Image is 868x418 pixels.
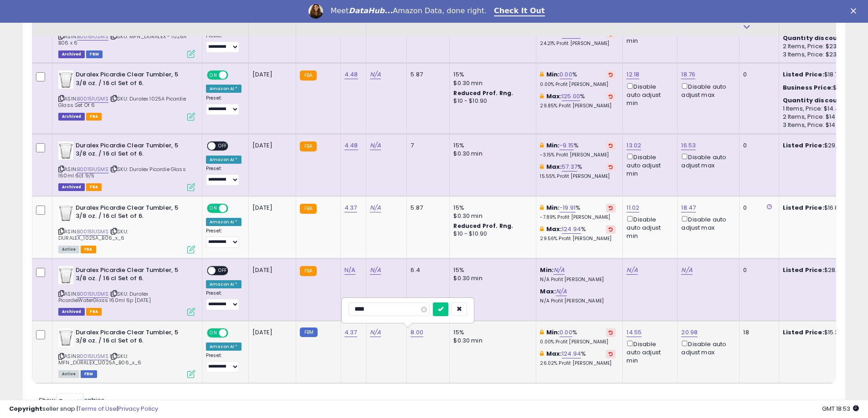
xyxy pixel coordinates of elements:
[58,266,73,284] img: 417bMOhnN0L._SL40_.jpg
[216,267,230,274] span: OFF
[58,246,79,253] span: All listings currently available for purchase on Amazon
[681,70,695,79] a: 18.76
[206,290,241,311] div: Preset:
[300,327,318,337] small: FBM
[783,328,858,337] div: $15.35
[300,266,317,276] small: FBA
[206,166,241,186] div: Preset:
[370,328,381,337] a: N/A
[546,203,560,212] b: Min:
[206,218,241,226] div: Amazon AI *
[453,89,513,97] b: Reduced Prof. Rng.
[58,71,73,89] img: 417bMOhnN0L._SL40_.jpg
[206,342,241,351] div: Amazon AI *
[77,290,108,298] a: B00151USMS
[300,141,317,151] small: FBA
[58,141,73,160] img: 417bMOhnN0L._SL40_.jpg
[540,173,616,180] p: 15.55% Profit [PERSON_NAME]
[76,141,186,161] b: Duralex Picardie Clear Tumbler, 5 3/8 oz. / 16 cl Set of 6.
[546,349,562,358] b: Max:
[453,222,513,230] b: Reduced Prof. Rng.
[540,141,616,158] div: %
[554,266,565,275] a: N/A
[208,204,219,212] span: ON
[206,353,241,373] div: Preset:
[252,328,289,337] div: [DATE]
[370,266,381,275] a: N/A
[540,287,556,296] b: Max:
[540,225,616,242] div: %
[540,236,616,242] p: 29.56% Profit [PERSON_NAME]
[546,162,562,171] b: Max:
[540,92,616,109] div: %
[58,370,79,378] span: All listings currently available for purchase on Amazon
[783,113,858,121] div: 2 Items, Price: $14.43
[681,81,732,99] div: Disable auto adjust max
[86,183,102,191] span: FBA
[783,105,858,113] div: 1 Items, Price: $14.46
[86,308,102,316] span: FBA
[58,290,151,304] span: | SKU: Duralex PicardieWaterGlass 160ml 6p [DATE]
[743,204,771,212] div: 0
[851,8,860,14] div: Close
[681,214,732,232] div: Disable auto adjust max
[540,214,616,221] p: -7.89% Profit [PERSON_NAME]
[783,71,858,79] div: $18.76
[411,266,442,274] div: 6.4
[252,71,289,79] div: [DATE]
[540,163,616,180] div: %
[76,328,186,347] b: Duralex Picardie Clear Tumbler, 5 3/8 oz. / 16 cl Set of 6.
[9,404,42,413] strong: Copyright
[227,204,241,212] span: OFF
[540,103,616,109] p: 29.85% Profit [PERSON_NAME]
[453,97,529,105] div: $10 - $10.90
[227,329,241,337] span: OFF
[783,96,848,105] b: Quantity discounts
[58,166,186,179] span: | SKU: Duralex Picardie Glass 160ml 6ct 9/5
[556,287,567,296] a: N/A
[86,50,103,58] span: FBM
[627,266,637,275] a: N/A
[783,83,833,92] b: Business Price:
[344,266,355,275] a: N/A
[627,81,670,108] div: Disable auto adjust min
[206,95,241,116] div: Preset:
[81,370,97,378] span: FBM
[546,141,560,150] b: Min:
[58,33,186,46] span: | SKU: MFN_DURALEX - 1025A B06 x 6
[370,4,403,23] div: Additional Cost
[58,183,85,191] span: Listings that have been deleted from Seller Central
[252,204,289,212] div: [DATE]
[300,204,317,214] small: FBA
[540,204,616,221] div: %
[562,349,581,358] a: 124.94
[627,70,639,79] a: 12.18
[58,50,85,58] span: Listings that have been deleted from Seller Central
[370,141,381,150] a: N/A
[681,339,732,357] div: Disable auto adjust max
[627,152,670,178] div: Disable auto adjust min
[252,141,289,150] div: [DATE]
[681,328,698,337] a: 20.98
[453,150,529,158] div: $0.30 min
[58,71,195,119] div: ASIN:
[783,141,858,150] div: $29.54
[546,30,562,38] b: Max:
[58,328,195,377] div: ASIN:
[681,141,696,150] a: 16.53
[77,95,108,103] a: B00151USMS
[494,6,545,16] a: Check It Out
[681,152,732,170] div: Disable auto adjust max
[349,6,393,15] i: DataHub...
[540,40,616,47] p: 24.21% Profit [PERSON_NAME]
[411,141,442,150] div: 7
[411,71,442,79] div: 5.87
[783,96,858,105] div: :
[540,81,616,88] p: 0.00% Profit [PERSON_NAME]
[206,33,241,53] div: Preset:
[540,277,616,283] p: N/A Profit [PERSON_NAME]
[76,71,186,90] b: Duralex Picardie Clear Tumbler, 5 3/8 oz. / 16 cl Set of 6.
[76,266,186,285] b: Duralex Picardie Clear Tumbler, 5 3/8 oz. / 16 cl Set of 6.
[300,71,317,81] small: FBA
[208,329,219,337] span: ON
